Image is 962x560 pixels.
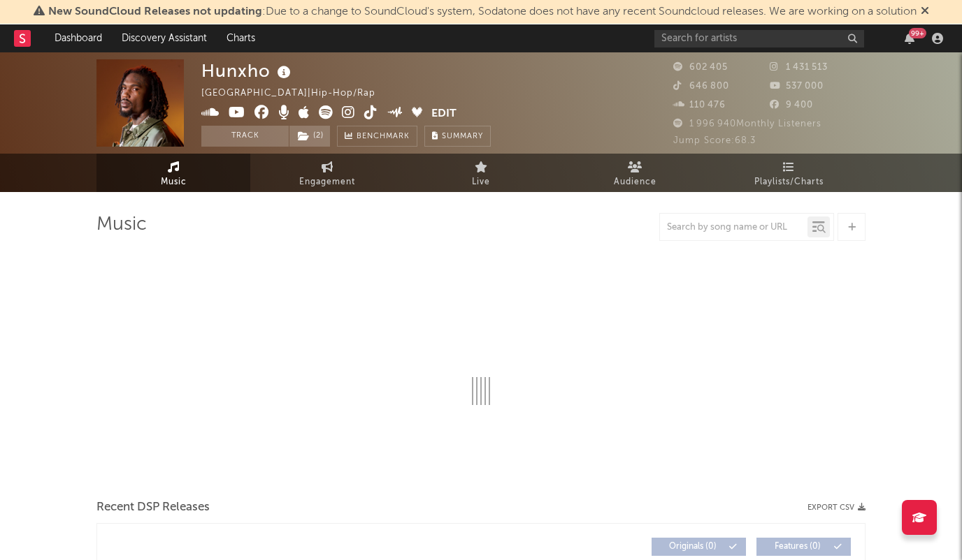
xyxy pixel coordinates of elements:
span: Summary [442,133,483,140]
input: Search for artists [654,30,864,47]
a: Charts [217,24,265,52]
a: Live [404,154,558,192]
span: Jump Score: 68.3 [673,136,756,145]
span: ( 2 ) [289,126,331,147]
div: [GEOGRAPHIC_DATA] | Hip-Hop/Rap [201,85,392,102]
span: 646 800 [673,82,729,91]
a: Engagement [250,154,404,192]
button: Track [201,126,289,147]
button: Features(0) [756,538,851,556]
span: 602 405 [673,63,728,72]
button: Originals(0) [652,538,746,556]
div: Hunxho [201,59,294,82]
button: Edit [431,105,457,123]
span: Features ( 0 ) [766,543,830,551]
span: : Due to a change to SoundCloud's system, Sodatone does not have any recent Soundcloud releases. ... [48,6,917,17]
span: Benchmark [357,128,410,145]
span: 1 431 513 [770,63,828,72]
div: 99 + [909,28,926,38]
span: Dismiss [921,6,929,17]
a: Dashboard [45,24,112,52]
span: Live [472,174,490,191]
span: New SoundCloud Releases not updating [48,6,262,17]
span: 1 996 940 Monthly Listeners [673,119,821,128]
a: Playlists/Charts [712,154,866,192]
button: 99+ [905,33,914,44]
span: Audience [614,174,656,191]
button: Summary [424,126,491,147]
button: (2) [289,126,330,147]
a: Discovery Assistant [112,24,217,52]
span: 110 476 [673,101,726,110]
a: Benchmark [337,126,417,147]
span: Playlists/Charts [754,174,824,191]
span: Music [161,174,187,191]
span: 537 000 [770,82,824,91]
a: Audience [558,154,712,192]
span: Engagement [299,174,355,191]
span: Originals ( 0 ) [661,543,725,551]
input: Search by song name or URL [660,222,807,233]
a: Music [96,154,250,192]
button: Export CSV [807,503,866,512]
span: 9 400 [770,101,813,110]
span: Recent DSP Releases [96,499,210,516]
